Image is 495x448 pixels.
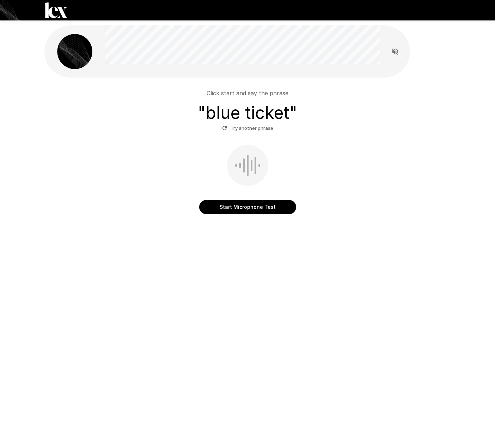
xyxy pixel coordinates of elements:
img: lex_avatar2.png [57,34,92,69]
button: Try another phrase [220,123,275,134]
button: Read questions aloud [388,44,402,59]
button: Start Microphone Test [199,200,296,214]
h3: " blue ticket " [198,103,297,123]
p: Click start and say the phrase [207,89,288,97]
